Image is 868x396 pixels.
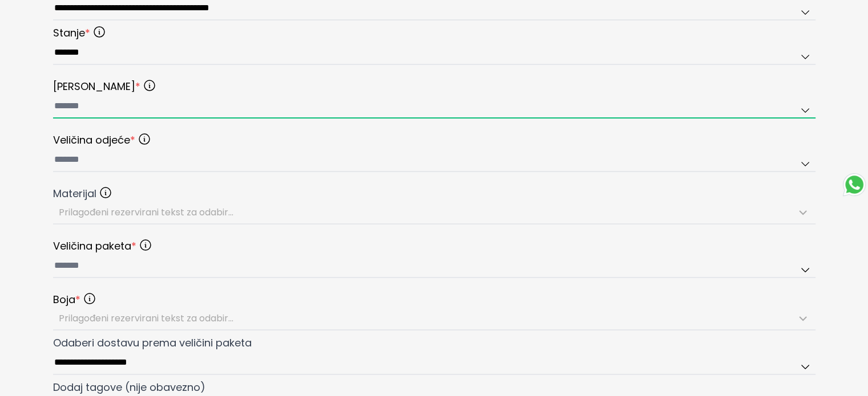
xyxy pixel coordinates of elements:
[53,380,205,394] span: Dodaj tagove (nije obavezno)
[53,25,90,41] span: Stanje
[53,132,135,148] span: Veličina odjeće
[59,312,233,325] span: Prilagođeni rezervirani tekst za odabir...
[53,292,80,308] span: Boja
[53,238,136,254] span: Veličina paketa
[53,79,140,95] span: [PERSON_NAME]
[59,206,233,219] span: Prilagođeni rezervirani tekst za odabir...
[53,186,96,202] span: Materijal
[53,336,252,350] span: Odaberi dostavu prema veličini paketa
[53,351,815,375] input: Odaberi dostavu prema veličini paketa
